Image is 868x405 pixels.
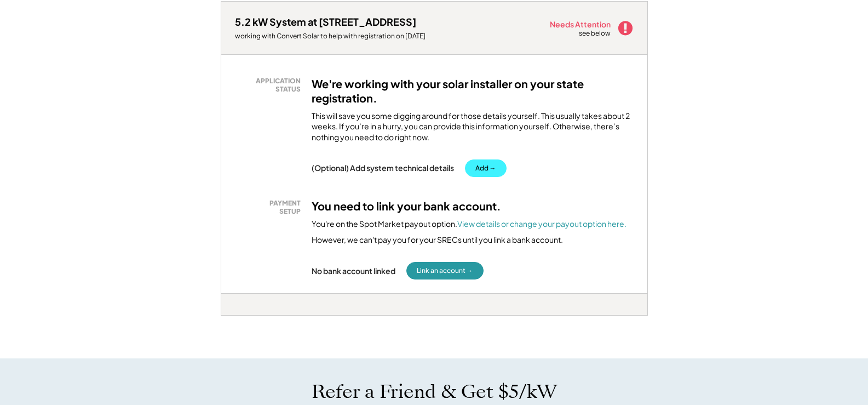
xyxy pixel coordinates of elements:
div: APPLICATION STATUS [240,77,301,94]
button: Add → [465,159,507,177]
div: PAYMENT SETUP [240,199,301,216]
div: You're on the Spot Market payout option. [312,219,626,230]
a: View details or change your payout option here. [457,219,626,229]
div: tu6kget2 - VA Distributed [221,316,259,320]
div: working with Convert Solar to help with registration on [DATE] [235,32,426,41]
div: see below [579,29,612,38]
div: However, we can't pay you for your SRECs until you link a bank account. [312,235,563,246]
div: Needs Attention [550,20,612,28]
h3: We're working with your solar installer on your state registration. [312,77,634,105]
button: Link an account → [406,262,484,279]
h1: Refer a Friend & Get $5/kW [312,380,557,403]
div: 5.2 kW System at [STREET_ADDRESS] [235,15,416,28]
div: No bank account linked [312,266,395,276]
div: (Optional) Add system technical details [312,163,454,173]
div: This will save you some digging around for those details yourself. This usually takes about 2 wee... [312,111,634,143]
h3: You need to link your bank account. [312,199,501,213]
